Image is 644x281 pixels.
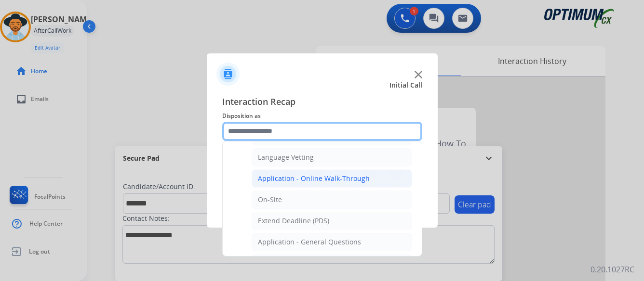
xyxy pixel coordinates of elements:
[258,153,314,162] div: Language Vetting
[216,63,240,86] img: contactIcon
[222,95,422,110] span: Interaction Recap
[389,80,422,90] span: Initial Call
[258,216,329,226] div: Extend Deadline (PDS)
[258,174,370,183] div: Application - Online Walk-Through
[258,195,282,204] div: On-Site
[258,237,361,247] div: Application - General Questions
[222,110,422,122] span: Disposition as
[590,264,634,275] p: 0.20.1027RC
